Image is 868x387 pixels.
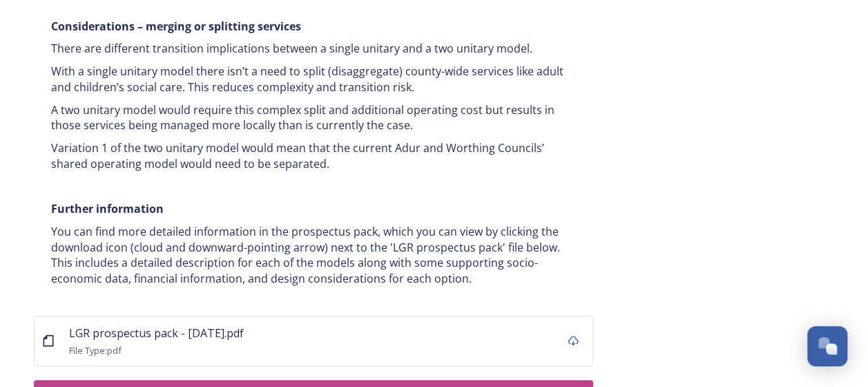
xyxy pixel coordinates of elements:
strong: Further information [51,201,164,216]
span: LGR prospectus pack - [DATE].pdf [69,325,244,341]
button: Open Chat [807,326,847,366]
strong: Considerations – merging or splitting services [51,19,301,34]
p: With a single unitary model there isn’t a need to split (disaggregate) county-wide services like ... [51,64,576,95]
p: Variation 1 of the two unitary model would mean that the current Adur and Worthing Councils’ shar... [51,140,576,171]
span: File Type: pdf [69,344,122,357]
a: LGR prospectus pack - [DATE].pdf [69,324,244,341]
p: There are different transition implications between a single unitary and a two unitary model. [51,41,576,57]
p: You can find more detailed information in the prospectus pack, which you can view by clicking the... [51,224,576,287]
p: A two unitary model would require this complex split and additional operating cost but results in... [51,102,576,133]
